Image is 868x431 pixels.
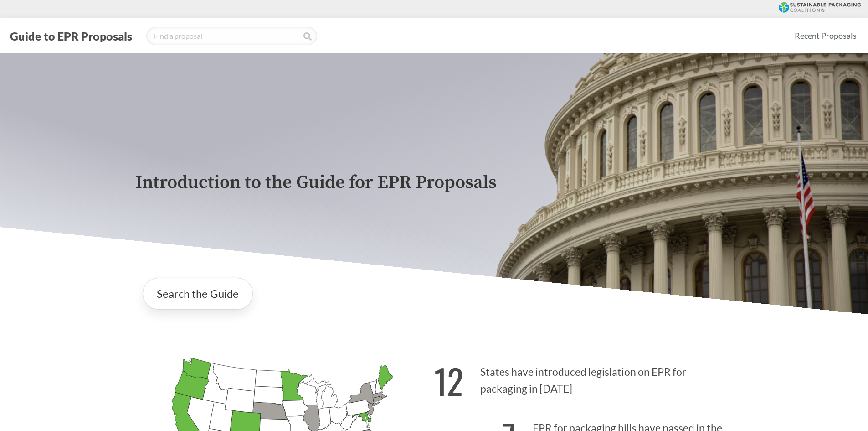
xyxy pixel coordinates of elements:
[143,278,253,310] a: Search the Guide
[434,355,463,406] strong: 12
[434,350,733,406] p: States have introduced legislation on EPR for packaging in [DATE]
[7,29,135,43] button: Guide to EPR Proposals
[791,26,861,46] a: Recent Proposals
[146,27,317,45] input: Find a proposal
[135,172,733,193] p: Introduction to the Guide for EPR Proposals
